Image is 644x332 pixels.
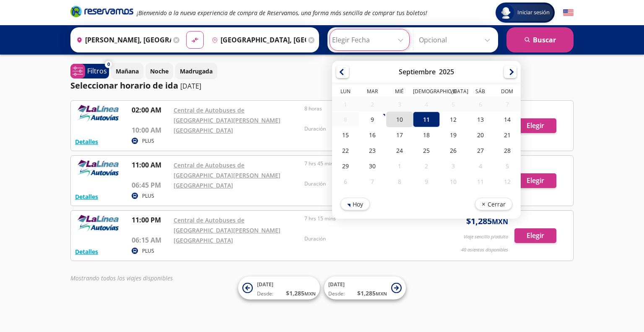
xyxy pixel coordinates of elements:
[238,277,320,300] button: [DATE]Desde:$1,285MXN
[413,127,440,143] div: 18-Sep-25
[180,67,213,76] p: Madrugada
[73,29,171,50] input: Buscar Origen
[461,246,508,254] p: 40 asientos disponibles
[440,97,467,112] div: 05-Sep-25
[466,215,508,227] span: $ 1,285
[376,290,387,297] small: MXN
[132,180,169,190] p: 06:45 PM
[132,215,169,225] p: 11:00 PM
[286,289,316,298] span: $ 1,285
[304,235,431,243] p: Duración
[107,61,110,68] span: 0
[75,215,121,232] img: RESERVAMOS
[413,143,440,158] div: 25-Sep-25
[132,125,169,135] p: 10:00 AM
[359,88,386,97] th: Martes
[304,290,316,297] small: MXN
[514,173,556,188] button: Elegir
[467,88,493,97] th: Sábado
[257,281,273,288] span: [DATE]
[75,247,98,256] button: Detalles
[70,64,109,78] button: 0Filtros
[332,143,359,158] div: 22-Sep-25
[399,67,436,76] div: Septiembre
[75,105,121,122] img: RESERVAMOS
[137,9,427,17] em: ¡Bienvenido a la nueva experiencia de compra de Reservamos, una forma más sencilla de comprar tus...
[180,81,201,91] p: [DATE]
[413,97,440,112] div: 04-Sep-25
[494,174,521,189] div: 12-Oct-25
[563,8,574,18] button: English
[174,236,233,244] a: [GEOGRAPHIC_DATA]
[439,67,454,76] div: 2025
[359,143,386,158] div: 23-Sep-25
[494,158,521,174] div: 05-Oct-25
[111,63,143,79] button: Mañana
[359,112,386,127] div: 09-Sep-25
[359,97,386,112] div: 02-Sep-25
[514,8,553,17] span: Iniciar sesión
[494,127,521,143] div: 21-Sep-25
[494,97,521,112] div: 07-Sep-25
[304,215,431,222] p: 7 hrs 15 mins
[70,79,178,92] p: Seleccionar horario de ida
[150,67,169,76] p: Noche
[467,158,493,174] div: 04-Oct-25
[494,143,521,158] div: 28-Sep-25
[174,161,280,179] a: Central de Autobuses de [GEOGRAPHIC_DATA][PERSON_NAME]
[340,198,370,210] button: Hoy
[142,247,154,255] p: PLUS
[359,158,386,174] div: 30-Sep-25
[332,29,407,50] input: Elegir Fecha
[70,5,133,18] i: Brand Logo
[475,198,512,210] button: Cerrar
[116,67,139,76] p: Mañana
[208,29,306,50] input: Buscar Destino
[142,137,154,145] p: PLUS
[174,126,233,134] a: [GEOGRAPHIC_DATA]
[386,112,413,127] div: 10-Sep-25
[304,125,431,133] p: Duración
[440,174,467,189] div: 10-Oct-25
[413,88,440,97] th: Jueves
[304,160,431,167] p: 7 hrs 45 mins
[332,88,359,97] th: Lunes
[87,66,107,76] p: Filtros
[506,27,574,52] button: Buscar
[132,160,169,170] p: 11:00 AM
[70,274,173,282] em: Mostrando todos los viajes disponibles
[174,106,280,124] a: Central de Autobuses de [GEOGRAPHIC_DATA][PERSON_NAME]
[386,88,413,97] th: Miércoles
[494,88,521,97] th: Domingo
[514,228,556,243] button: Elegir
[514,118,556,133] button: Elegir
[75,192,98,201] button: Detalles
[332,112,359,127] div: 08-Sep-25
[359,174,386,189] div: 07-Oct-25
[132,105,169,115] p: 02:00 AM
[467,127,493,143] div: 20-Sep-25
[467,174,493,189] div: 11-Oct-25
[440,143,467,158] div: 26-Sep-25
[440,127,467,143] div: 19-Sep-25
[70,5,133,20] a: Brand Logo
[386,127,413,143] div: 17-Sep-25
[175,63,217,79] button: Madrugada
[332,158,359,174] div: 29-Sep-25
[357,289,387,298] span: $ 1,285
[145,63,173,79] button: Noche
[142,192,154,200] p: PLUS
[494,112,521,127] div: 14-Sep-25
[386,143,413,158] div: 24-Sep-25
[413,158,440,174] div: 02-Oct-25
[328,281,345,288] span: [DATE]
[75,160,121,177] img: RESERVAMOS
[174,181,233,189] a: [GEOGRAPHIC_DATA]
[492,217,508,226] small: MXN
[304,105,431,112] p: 8 horas
[386,158,413,174] div: 01-Oct-25
[257,290,273,298] span: Desde:
[440,158,467,174] div: 03-Oct-25
[464,233,508,241] p: Viaje sencillo p/adulto
[332,174,359,189] div: 06-Oct-25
